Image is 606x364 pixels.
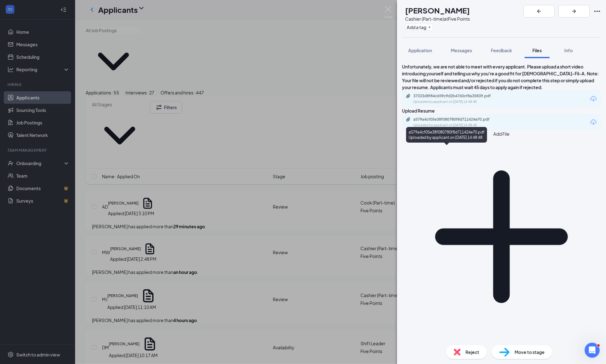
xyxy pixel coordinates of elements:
[491,48,512,53] span: Feedback
[406,117,507,128] a: Paperclipa579a4cf05e38f080780f8d711424e70.pdfUploaded by applicant on [DATE] 14:48:48
[413,117,501,122] div: a579a4cf05e38f080780f8d711424e70.pdf
[402,107,601,114] div: Upload Resume
[406,94,507,104] a: Paperclip37333d8f84c659c9d2b4760cf8a35839.pdfUploaded by applicant on [DATE] 14:48:48
[413,123,507,128] div: Uploaded by applicant on [DATE] 14:48:48
[590,95,597,103] svg: Download
[406,117,411,122] svg: Paperclip
[515,349,545,356] span: Move to stage
[413,94,501,99] div: 37333d8f84c659c9d2b4760cf8a35839.pdf
[405,5,470,16] h1: [PERSON_NAME]
[466,349,479,356] span: Reject
[558,5,590,18] button: ArrowRight
[408,48,432,53] span: Application
[406,127,487,143] div: a579a4cf05e38f080780f8d711424e70.pdf Uploaded by applicant on [DATE] 14:48:48
[523,5,555,18] button: ArrowLeftNew
[402,130,601,336] button: Add FilePlus
[590,119,597,126] svg: Download
[535,8,543,15] svg: ArrowLeftNew
[405,24,433,30] button: PlusAdd a tag
[570,8,578,15] svg: ArrowRight
[406,94,411,99] svg: Paperclip
[593,8,601,15] svg: Ellipses
[428,25,431,29] svg: Plus
[451,48,472,53] span: Messages
[585,343,600,358] iframe: Intercom live chat
[413,99,507,104] div: Uploaded by applicant on [DATE] 14:48:48
[402,137,601,336] svg: Plus
[402,63,601,91] div: Unfortunately, we are not able to meet with every applicant. Please upload a short video introduc...
[532,48,542,53] span: Files
[405,16,470,22] div: Cashier (Part-time) at Five Points
[564,48,573,53] span: Info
